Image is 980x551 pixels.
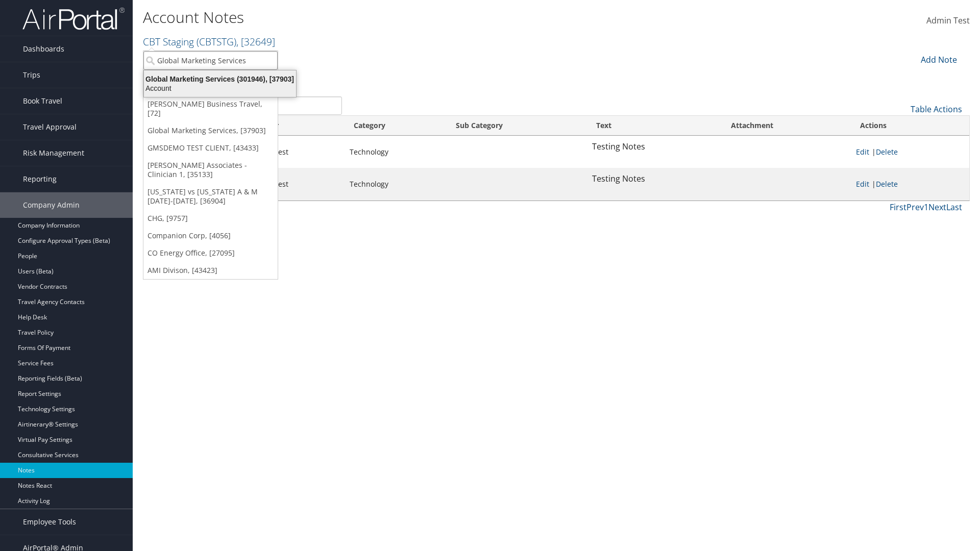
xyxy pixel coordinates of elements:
[926,15,970,26] span: Admin Test
[592,140,717,154] p: Testing Notes
[23,509,76,535] span: Employee Tools
[914,54,962,66] div: Add Note
[143,183,278,210] a: [US_STATE] vs [US_STATE] A & M [DATE]-[DATE], [36904]
[345,136,447,168] td: Technology
[345,168,447,201] td: Technology
[143,139,278,157] a: GMSDEMO TEST CLIENT, [43433]
[143,227,278,244] a: Companion Corp, [4056]
[906,202,924,213] a: Prev
[876,179,898,189] a: Delete
[143,262,278,279] a: AMI Divison, [43423]
[23,62,40,88] span: Trips
[856,179,869,189] a: Edit
[722,116,850,136] th: Attachment: activate to sort column ascending
[926,5,970,37] a: Admin Test
[23,36,64,62] span: Dashboards
[23,88,62,114] span: Book Travel
[345,116,447,136] th: Category: activate to sort column ascending
[244,168,345,201] td: Admin Test
[23,192,80,218] span: Company Admin
[143,210,278,227] a: CHG, [9757]
[851,116,969,136] th: Actions
[236,35,275,48] span: , [ 32649 ]
[244,116,345,136] th: Author
[851,168,969,201] td: |
[447,116,587,136] th: Sub Category: activate to sort column ascending
[911,104,962,115] a: Table Actions
[143,122,278,139] a: Global Marketing Services, [37903]
[924,202,928,213] a: 1
[928,202,946,213] a: Next
[197,35,236,48] span: ( CBTSTG )
[244,136,345,168] td: Admin Test
[23,140,84,166] span: Risk Management
[23,114,77,140] span: Travel Approval
[143,51,278,70] input: Search Accounts
[143,95,278,122] a: [PERSON_NAME] Business Travel, [72]
[890,202,906,213] a: First
[851,136,969,168] td: |
[22,7,125,31] img: airportal-logo.png
[23,166,57,192] span: Reporting
[587,116,722,136] th: Text: activate to sort column ascending
[138,84,302,93] div: Account
[143,244,278,262] a: CO Energy Office, [27095]
[856,147,869,157] a: Edit
[143,157,278,183] a: [PERSON_NAME] Associates - Clinician 1, [35133]
[876,147,898,157] a: Delete
[143,7,694,28] h1: Account Notes
[143,35,275,48] a: CBT Staging
[138,74,302,84] div: Global Marketing Services (301946), [37903]
[592,172,717,186] p: Testing Notes
[946,202,962,213] a: Last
